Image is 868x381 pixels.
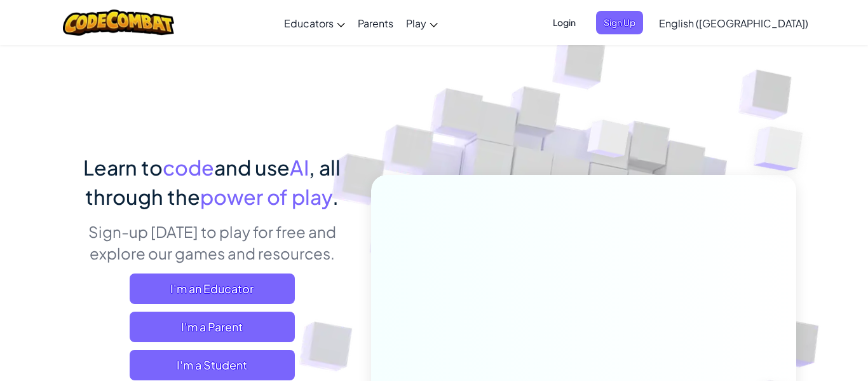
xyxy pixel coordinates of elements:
a: I'm an Educator [130,274,295,304]
span: . [332,184,339,209]
button: Login [545,11,583,34]
span: English ([GEOGRAPHIC_DATA]) [659,17,808,30]
button: I'm a Student [130,350,295,380]
a: English ([GEOGRAPHIC_DATA]) [653,6,815,40]
span: and use [214,155,290,180]
span: AI [290,155,309,180]
span: power of play [200,184,332,209]
img: Overlap cubes [728,95,838,203]
span: Play [406,17,426,30]
img: Overlap cubes [564,95,655,190]
span: Educators [284,17,334,30]
img: CodeCombat logo [63,10,174,36]
a: I'm a Parent [130,312,295,342]
p: Sign-up [DATE] to play for free and explore our games and resources. [72,221,352,264]
a: Parents [351,6,400,40]
span: Learn to [83,155,163,180]
a: Play [400,6,444,40]
button: Sign Up [596,11,643,34]
a: Educators [278,6,351,40]
span: code [163,155,214,180]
